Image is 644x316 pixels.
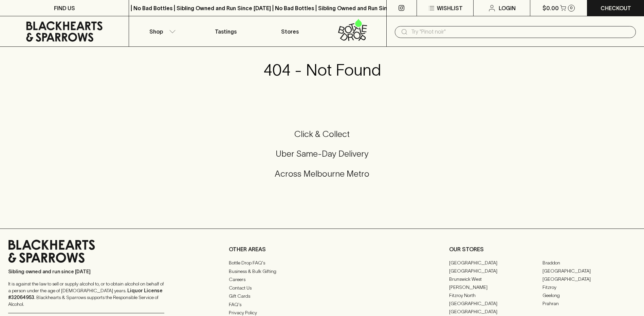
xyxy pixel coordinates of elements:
[449,308,542,316] a: [GEOGRAPHIC_DATA]
[449,291,542,299] a: Fitzroy North
[449,267,542,275] a: [GEOGRAPHIC_DATA]
[437,4,463,12] p: Wishlist
[215,27,237,36] p: Tastings
[281,27,299,36] p: Stores
[229,300,416,309] a: FAQ's
[8,148,636,159] h5: Uber Same-Day Delivery
[570,6,573,10] p: 0
[542,267,636,275] a: [GEOGRAPHIC_DATA]
[499,4,516,12] p: Login
[194,16,258,46] a: Tastings
[149,27,163,36] p: Shop
[229,267,416,275] a: Business & Bulk Gifting
[601,4,631,12] p: Checkout
[263,60,381,79] h3: 404 - Not Found
[229,292,416,300] a: Gift Cards
[8,268,164,275] p: Sibling owned and run since [DATE]
[229,284,416,292] a: Contact Us
[411,26,630,37] input: Try "Pinot noir"
[449,245,636,253] p: OUR STORES
[542,283,636,291] a: Fitzroy
[8,101,636,215] div: Call to action block
[129,16,193,46] button: Shop
[54,4,75,12] p: FIND US
[542,299,636,308] a: Prahran
[542,259,636,267] a: Braddon
[449,283,542,291] a: [PERSON_NAME]
[449,259,542,267] a: [GEOGRAPHIC_DATA]
[449,275,542,283] a: Brunswick West
[229,245,416,253] p: OTHER AREAS
[8,129,636,140] h5: Click & Collect
[8,168,636,179] h5: Across Melbourne Metro
[542,291,636,299] a: Geelong
[8,280,164,308] p: It is against the law to sell or supply alcohol to, or to obtain alcohol on behalf of a person un...
[542,275,636,283] a: [GEOGRAPHIC_DATA]
[258,16,322,46] a: Stores
[542,4,559,12] p: $0.00
[449,299,542,308] a: [GEOGRAPHIC_DATA]
[229,276,416,284] a: Careers
[229,259,416,267] a: Bottle Drop FAQ's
